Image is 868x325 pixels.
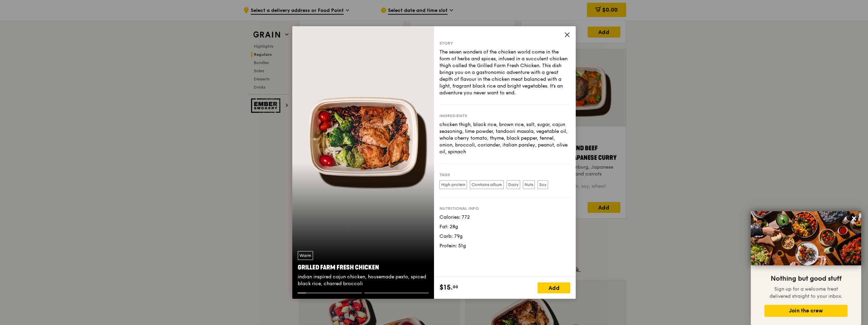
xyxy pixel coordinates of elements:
img: DSC07876-Edit02-Large.jpeg [751,211,861,265]
label: High protein [439,180,467,189]
label: Soy [538,180,548,189]
button: Close [849,213,859,224]
button: Join the crew [764,305,848,317]
div: Story [439,41,570,46]
span: Sign up for a welcome treat delivered straight to your inbox. [770,286,842,299]
div: Fat: 28g [439,223,570,230]
div: indian inspired cajun chicken, housemade pesto, spiced black rice, charred broccoli [298,274,429,287]
div: Ingredients [439,113,570,119]
span: 00 [453,284,458,290]
label: Dairy [507,180,520,189]
span: $15. [439,282,453,293]
div: Add [538,282,570,293]
div: Carb: 79g [439,233,570,240]
div: Grilled Farm Fresh Chicken [298,263,429,272]
label: Contains allium [470,180,504,189]
div: Warm [298,251,313,260]
div: Nutritional info [439,206,570,211]
div: chicken thigh, black rice, brown rice, salt, sugar, cajun seasoning, lime powder, tandoori masala... [439,121,570,155]
div: Tags [439,172,570,177]
div: Calories: 772 [439,214,570,221]
div: The seven wonders of the chicken world come in the form of herbs and spices, infused in a succule... [439,49,570,96]
span: Nothing but good stuff [771,275,841,283]
div: Protein: 51g [439,243,570,249]
label: Nuts [523,180,535,189]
